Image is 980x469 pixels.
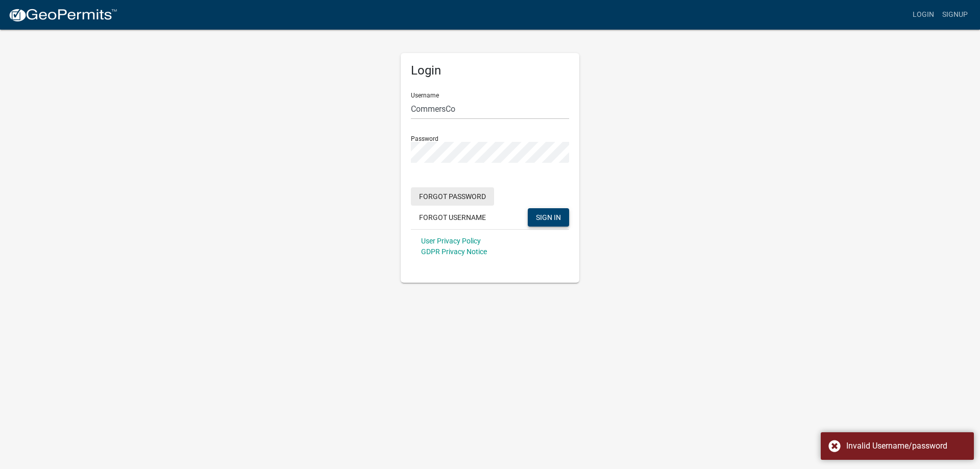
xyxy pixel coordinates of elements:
[909,5,938,24] a: Login
[938,5,972,24] a: Signup
[846,440,966,452] div: Invalid Username/password
[421,237,481,245] a: User Privacy Policy
[411,63,569,78] h5: Login
[536,213,561,221] span: SIGN IN
[411,187,494,206] button: Forgot Password
[411,208,494,227] button: Forgot Username
[421,248,487,256] a: GDPR Privacy Notice
[528,208,569,227] button: SIGN IN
